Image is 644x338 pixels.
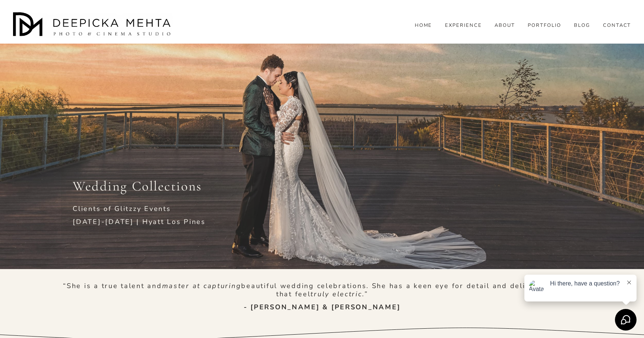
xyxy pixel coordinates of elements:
[310,290,368,298] em: truly electric.”
[603,22,631,29] a: CONTACT
[495,22,515,29] a: ABOUT
[574,22,590,29] a: folder dropdown
[73,178,202,194] span: Wedding Collections
[73,204,171,213] span: Clients of Glitzzy Events
[73,217,206,226] span: [DATE]-[DATE] | Hyatt Los Pines
[244,303,401,312] strong: - [PERSON_NAME] & [PERSON_NAME]
[574,23,590,29] span: BLOG
[445,22,482,29] a: EXPERIENCE
[13,12,173,38] img: Austin Wedding Photographer - Deepicka Mehta Photography &amp; Cinematography
[162,281,241,290] em: master at capturing
[61,282,583,298] p: “She is a true talent and beautiful wedding celebrations. She has a keen eye for detail and deliv...
[415,22,432,29] a: HOME
[528,22,561,29] a: PORTFOLIO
